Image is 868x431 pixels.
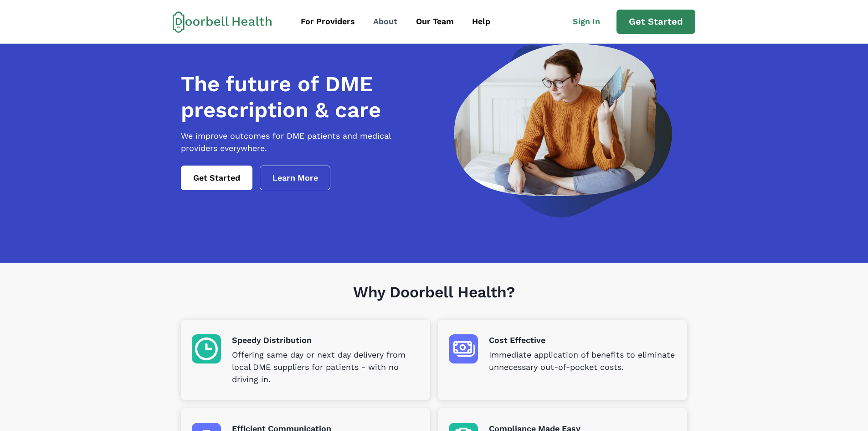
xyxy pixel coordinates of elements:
[192,334,221,363] img: Speedy Distribution icon
[365,11,406,32] a: About
[301,16,355,28] div: For Providers
[181,166,252,190] a: Get Started
[232,334,419,347] p: Speedy Distribution
[472,16,490,28] div: Help
[565,11,616,32] a: Sign In
[616,10,695,34] a: Get Started
[408,11,462,32] a: Our Team
[454,44,672,218] img: a woman looking at a computer
[489,349,676,374] p: Immediate application of benefits to eliminate unnecessary out-of-pocket costs.
[232,349,419,386] p: Offering same day or next day delivery from local DME suppliers for patients - with no driving in.
[464,11,498,32] a: Help
[293,11,363,32] a: For Providers
[489,334,676,347] p: Cost Effective
[416,16,454,28] div: Our Team
[449,334,478,363] img: Cost Effective icon
[181,130,429,155] p: We improve outcomes for DME patients and medical providers everywhere.
[181,71,429,123] h1: The future of DME prescription & care
[260,166,331,190] a: Learn More
[181,283,687,320] h1: Why Doorbell Health?
[373,16,397,28] div: About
